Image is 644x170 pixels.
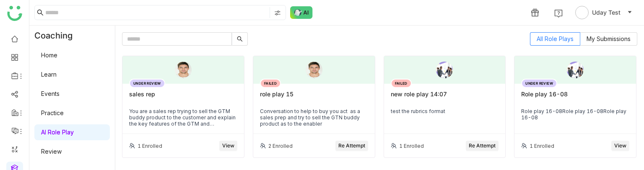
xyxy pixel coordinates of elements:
[575,6,589,19] img: avatar
[222,142,234,150] span: View
[175,62,192,78] img: 68930212d8d78f14571aeecf
[587,35,631,42] span: My Submissions
[41,109,64,116] a: Practice
[260,79,281,88] div: FAILED
[7,6,22,21] img: logo
[469,142,496,150] span: Re Attempt
[129,90,237,105] div: sales rep
[129,108,237,127] div: You are a sales rep trying to sell the GTM buddy product to the customer and explain the key feat...
[554,9,563,18] img: help.svg
[41,129,74,136] a: AI Role Play
[306,62,322,78] img: 68930212d8d78f14571aeecf
[391,90,499,105] div: new role play 14:07
[219,141,237,151] button: View
[260,108,368,127] div: Conversation to help to buy you act as a sales prep and try to sell the GTN buddy product as to t...
[521,90,629,105] div: Role play 16-08
[436,62,453,78] img: 689300ffd8d78f14571ae75c
[274,10,281,16] img: search-type.svg
[335,141,368,151] button: Re Attempt
[138,143,162,149] div: 1 Enrolled
[29,26,85,46] div: Coaching
[521,79,557,88] div: UNDER REVIEW
[574,6,634,19] button: Uday Test
[260,90,368,105] div: role play 15
[592,8,621,17] span: Uday Test
[537,35,574,42] span: All Role Plays
[399,143,424,149] div: 1 Enrolled
[614,142,626,150] span: View
[129,79,165,88] div: UNDER REVIEW
[41,148,62,155] a: Review
[290,6,313,19] img: ask-buddy-normal.svg
[41,90,60,97] a: Events
[268,143,293,149] div: 2 Enrolled
[391,108,499,114] div: test the rubrics format
[41,52,57,59] a: Home
[41,71,57,78] a: Learn
[391,79,412,88] div: FAILED
[611,141,629,151] button: View
[530,143,554,149] div: 1 Enrolled
[466,141,499,151] button: Re Attempt
[567,62,584,78] img: 689300ffd8d78f14571ae75c
[521,108,629,121] div: Role play 16-08Role play 16-08Role play 16-08
[338,142,365,150] span: Re Attempt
